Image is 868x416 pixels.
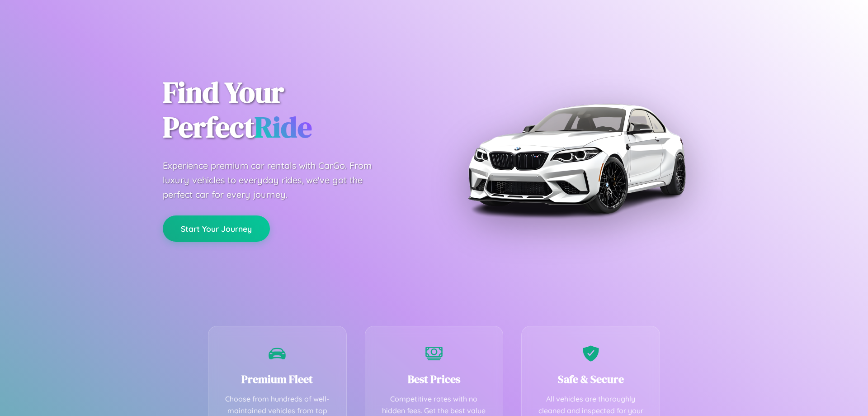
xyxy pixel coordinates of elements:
[222,372,333,387] h3: Premium Fleet
[255,107,312,147] span: Ride
[379,372,490,387] h3: Best Prices
[463,45,689,272] img: Premium BMW car rental vehicle
[535,372,646,387] h3: Safe & Secure
[163,158,389,202] p: Experience premium car rentals with CarGo. From luxury vehicles to everyday rides, we've got the ...
[163,75,420,145] h1: Find Your Perfect
[163,215,270,242] button: Start Your Journey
